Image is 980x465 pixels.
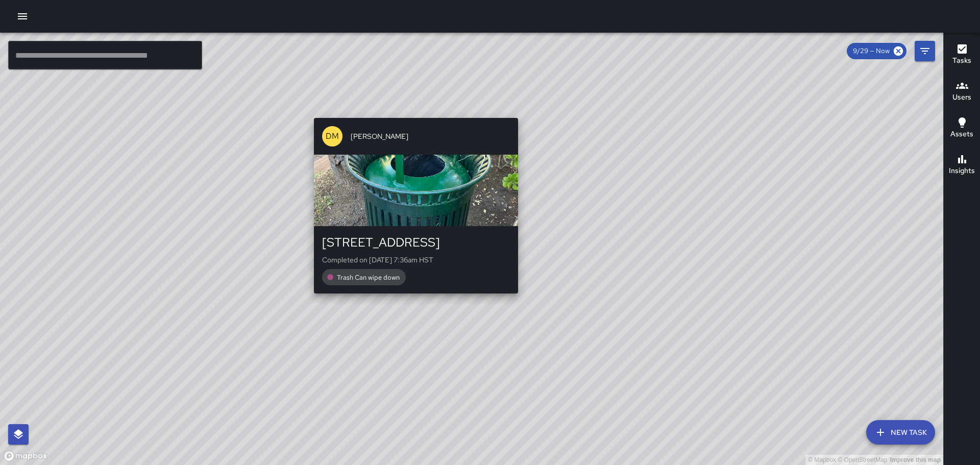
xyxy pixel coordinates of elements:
button: DM[PERSON_NAME][STREET_ADDRESS]Completed on [DATE] 7:36am HSTTrash Can wipe down [314,118,518,293]
p: DM [326,130,339,142]
span: [PERSON_NAME] [351,131,510,141]
h6: Assets [950,129,973,140]
h6: Tasks [952,55,971,66]
h6: Insights [949,165,975,177]
button: Users [944,74,980,110]
span: Trash Can wipe down [331,273,406,283]
button: New Task [866,420,935,445]
button: Tasks [944,37,980,74]
p: Completed on [DATE] 7:36am HST [322,255,510,265]
button: Insights [944,147,980,184]
button: Filters [915,41,935,61]
span: 9/29 — Now [847,46,896,56]
div: [STREET_ADDRESS] [322,234,510,251]
button: Assets [944,110,980,147]
div: 9/29 — Now [847,43,906,59]
h6: Users [952,92,971,103]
